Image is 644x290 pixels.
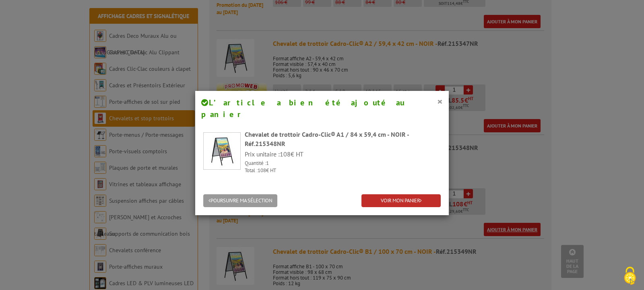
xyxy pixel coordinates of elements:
a: VOIR MON PANIER [361,194,441,208]
span: 108 [280,150,291,158]
div: Chevalet de trottoir Cadro-Clic® A1 / 84 x 59,4 cm - NOIR - [245,130,441,148]
button: × [437,96,443,107]
img: Cookies (fenêtre modale) [620,266,640,286]
p: Prix unitaire : € HT [245,150,441,159]
button: POURSUIVRE MA SÉLECTION [203,194,277,208]
span: 108 [258,167,266,174]
p: Quantité : [245,160,441,167]
span: Réf.215348NR [245,140,285,148]
p: Total : € HT [245,167,441,175]
button: Cookies (fenêtre modale) [616,263,644,290]
span: 1 [266,160,269,167]
h4: L’article a bien été ajouté au panier [201,97,443,120]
